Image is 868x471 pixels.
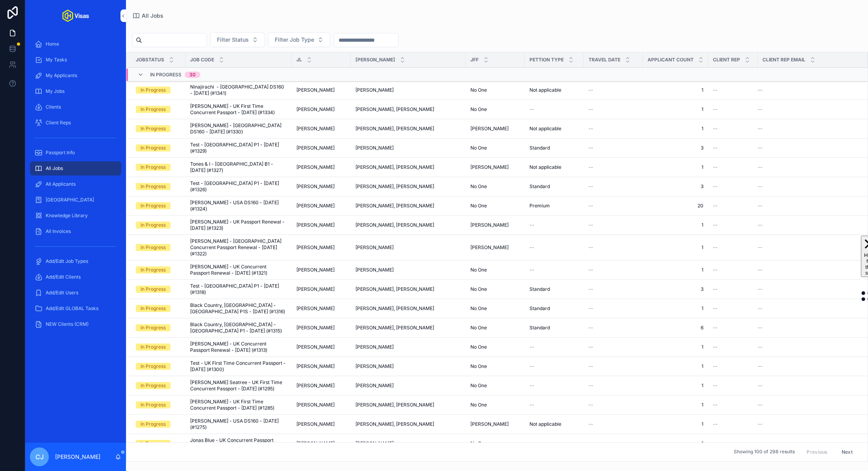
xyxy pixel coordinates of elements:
[529,222,534,228] span: --
[648,222,703,228] span: 1
[713,106,718,113] span: --
[132,12,163,20] a: All Jobs
[30,193,121,207] a: [GEOGRAPHIC_DATA]
[190,84,287,96] a: Ninajirachi - [GEOGRAPHIC_DATA] DS160 - [DATE] (#1341)
[470,87,487,93] span: No One
[30,301,121,316] a: Add/Edit GLOBAL Tasks
[190,161,287,174] a: Tones & I - [GEOGRAPHIC_DATA] B1 - [DATE] (#1327)
[589,203,593,209] span: --
[190,142,287,154] a: Test - [GEOGRAPHIC_DATA] P1 - [DATE] (#1329)
[758,222,858,228] a: --
[150,72,181,78] span: In Progress
[758,267,858,273] a: --
[30,116,121,130] a: Client Reps
[30,68,121,83] a: My Applicants
[355,106,461,113] a: [PERSON_NAME], [PERSON_NAME]
[46,197,94,203] span: [GEOGRAPHIC_DATA]
[296,305,346,312] a: [PERSON_NAME]
[30,209,121,223] a: Knowledge Library
[210,32,265,47] button: Select Button
[758,203,858,209] a: --
[355,183,434,190] span: [PERSON_NAME], [PERSON_NAME]
[589,325,593,331] span: --
[589,106,593,113] span: --
[648,183,703,190] a: 3
[355,164,434,170] span: [PERSON_NAME], [PERSON_NAME]
[46,290,78,296] span: Add/Edit Users
[355,267,394,273] span: [PERSON_NAME]
[355,106,434,113] span: [PERSON_NAME], [PERSON_NAME]
[355,203,434,209] span: [PERSON_NAME], [PERSON_NAME]
[190,180,287,193] span: Test - [GEOGRAPHIC_DATA] P1 - [DATE] (#1326)
[141,244,166,251] div: In Progress
[190,199,287,212] a: [PERSON_NAME] - USA DS160 - [DATE] (#1324)
[529,145,579,151] a: Standard
[296,183,346,190] a: [PERSON_NAME]
[141,266,166,273] div: In Progress
[648,286,703,292] a: 3
[190,122,287,135] a: [PERSON_NAME] - [GEOGRAPHIC_DATA] DS160 - [DATE] (#1330)
[648,244,703,251] a: 1
[713,164,718,170] span: --
[46,150,75,156] span: Passport Info
[136,144,181,151] a: In Progress
[529,87,579,93] a: Not applicable
[758,164,763,170] span: --
[713,126,753,132] a: --
[648,126,703,132] a: 1
[355,286,434,292] span: [PERSON_NAME], [PERSON_NAME]
[136,87,181,94] a: In Progress
[589,87,638,93] a: --
[758,222,763,228] span: --
[30,177,121,191] a: All Applicants
[589,126,593,132] span: --
[470,164,520,170] a: [PERSON_NAME]
[296,106,346,113] a: [PERSON_NAME]
[190,103,287,116] span: [PERSON_NAME] - UK First Time Concurrent Passport - [DATE] (#1334)
[529,106,579,113] a: --
[355,145,394,151] span: [PERSON_NAME]
[758,126,763,132] span: --
[141,305,166,312] div: In Progress
[648,203,703,209] a: 20
[141,164,166,171] div: In Progress
[470,126,509,132] span: [PERSON_NAME]
[529,325,579,331] a: Standard
[46,274,81,280] span: Add/Edit Clients
[46,181,76,187] span: All Applicants
[470,222,520,228] a: [PERSON_NAME]
[30,254,121,268] a: Add/Edit Job Types
[136,305,181,312] a: In Progress
[355,244,461,251] a: [PERSON_NAME]
[46,41,59,47] span: Home
[713,145,753,151] a: --
[589,145,593,151] span: --
[470,267,487,273] span: No One
[30,286,121,300] a: Add/Edit Users
[355,222,461,228] a: [PERSON_NAME], [PERSON_NAME]
[648,106,703,113] a: 1
[470,145,520,151] a: No One
[648,87,703,93] span: 1
[190,283,287,296] a: Test - [GEOGRAPHIC_DATA] P1 - [DATE] (#1318)
[758,87,763,93] span: --
[141,183,166,190] div: In Progress
[190,321,287,334] a: Black Country, [GEOGRAPHIC_DATA] - [GEOGRAPHIC_DATA] P1 - [DATE] (#1315)
[470,203,487,209] span: No One
[758,305,763,312] span: --
[355,244,394,251] span: [PERSON_NAME]
[62,9,89,22] img: App logo
[296,126,335,132] span: [PERSON_NAME]
[190,264,287,276] a: [PERSON_NAME] - UK Concurrent Passport Renewal - [DATE] (#1321)
[355,325,434,331] span: [PERSON_NAME], [PERSON_NAME]
[296,164,346,170] a: [PERSON_NAME]
[217,36,249,44] span: Filter Status
[136,125,181,132] a: In Progress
